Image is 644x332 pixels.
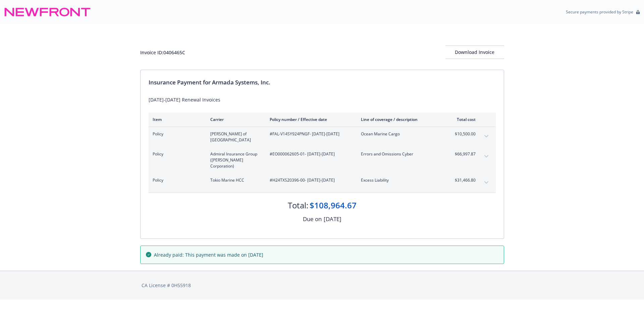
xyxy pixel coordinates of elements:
span: $10,500.00 [450,131,476,137]
span: Admiral Insurance Group ([PERSON_NAME] Corporation) [210,151,259,169]
span: #EO000062605-01 - [DATE]-[DATE] [270,151,350,157]
button: expand content [481,177,492,188]
span: [PERSON_NAME] of [GEOGRAPHIC_DATA] [210,131,259,143]
div: $108,964.67 [310,200,357,211]
button: expand content [481,151,492,162]
span: Excess Liability [361,177,440,183]
div: [DATE] [324,215,341,223]
span: Tokio Marine HCC [210,177,259,183]
div: Carrier [210,117,259,122]
span: Errors and Omissions Cyber [361,151,440,157]
div: Insurance Payment for Armada Systems, Inc. [149,78,496,87]
div: Line of coverage / description [361,117,440,122]
div: CA License # 0H55918 [142,282,503,289]
div: Policy number / Effective date [270,117,350,122]
span: Policy [153,177,200,183]
div: PolicyTokio Marine HCC#H24TXS20396-00- [DATE]-[DATE]Excess Liability$31,466.80expand content [149,173,496,193]
span: Already paid: This payment was made on [DATE] [154,251,263,258]
button: expand content [481,131,492,142]
div: Policy[PERSON_NAME] of [GEOGRAPHIC_DATA]#FAL-V14SY924PNGF- [DATE]-[DATE]Ocean Marine Cargo$10,500... [149,127,496,147]
div: Download Invoice [445,46,504,59]
p: Secure payments provided by Stripe [566,9,633,15]
span: Ocean Marine Cargo [361,131,440,137]
div: Total cost [450,117,476,122]
div: [DATE]-[DATE] Renewal Invoices [149,96,496,103]
div: Invoice ID: 0406465C [140,49,185,56]
span: #H24TXS20396-00 - [DATE]-[DATE] [270,177,350,183]
span: Policy [153,151,200,157]
div: Due on [303,215,322,223]
button: Download Invoice [445,46,504,59]
span: $66,997.87 [450,151,476,157]
span: $31,466.80 [450,177,476,183]
div: Total: [288,200,308,211]
span: Policy [153,131,200,137]
div: PolicyAdmiral Insurance Group ([PERSON_NAME] Corporation)#EO000062605-01- [DATE]-[DATE]Errors and... [149,147,496,173]
div: Item [153,117,200,122]
span: #FAL-V14SY924PNGF - [DATE]-[DATE] [270,131,350,137]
